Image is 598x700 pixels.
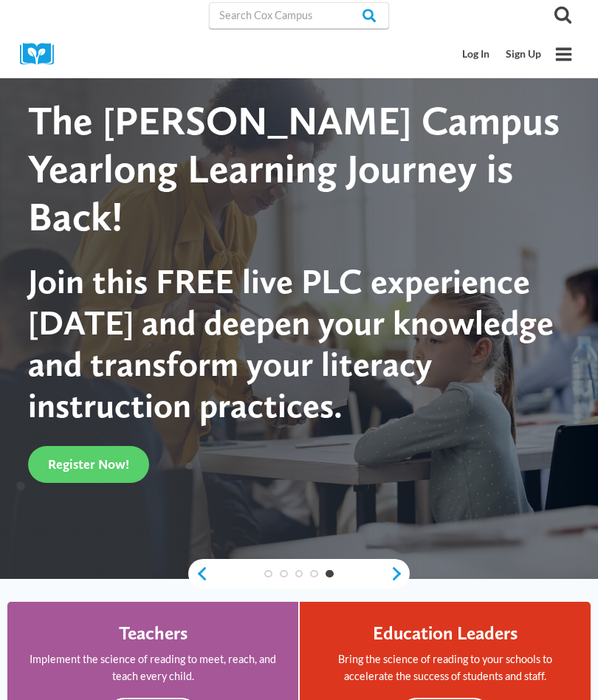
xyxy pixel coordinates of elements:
[28,97,570,240] div: The [PERSON_NAME] Campus Yearlong Learning Journey is Back!
[390,566,410,582] a: next
[119,622,188,644] h4: Teachers
[455,41,498,68] a: Log In
[28,446,149,482] a: Register Now!
[188,566,208,582] a: previous
[295,570,303,578] a: 3
[320,651,571,684] p: Bring the science of reading to your schools to accelerate the success of students and staff.
[455,41,549,68] nav: Secondary Mobile Navigation
[209,2,389,29] input: Search Cox Campus
[264,570,272,578] a: 1
[280,570,288,578] a: 2
[188,559,410,589] div: content slider buttons
[498,41,549,68] a: Sign Up
[20,43,64,66] img: Cox Campus
[373,622,518,644] h4: Education Leaders
[310,570,318,578] a: 4
[549,40,578,69] button: Open menu
[48,456,129,472] span: Register Now!
[28,260,554,426] span: Join this FREE live PLC experience [DATE] and deepen your knowledge and transform your literacy i...
[326,570,334,578] a: 5
[27,651,278,684] p: Implement the science of reading to meet, reach, and teach every child.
